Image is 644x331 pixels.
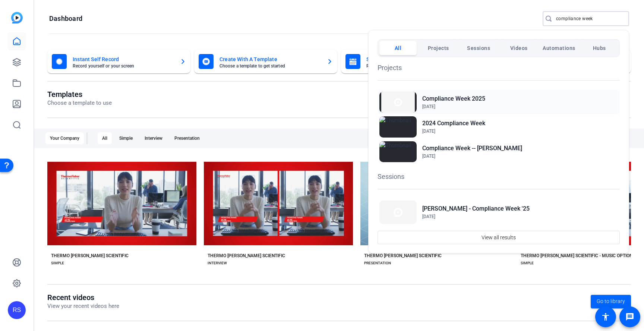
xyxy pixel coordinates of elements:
span: [DATE] [422,104,435,109]
h1: Projects [378,63,620,73]
span: Videos [510,41,528,55]
span: View all results [482,230,516,245]
img: Thumbnail [379,141,417,162]
img: Thumbnail [379,92,417,113]
h2: Compliance Week -- [PERSON_NAME] [422,144,522,153]
span: [DATE] [422,129,435,134]
span: Projects [428,41,449,55]
span: [DATE] [422,154,435,159]
span: Sessions [467,41,490,55]
h2: [PERSON_NAME] - Compliance Week '25 [422,204,530,213]
h2: Compliance Week 2025 [422,94,485,103]
h1: Sessions [378,171,620,182]
span: Automations [543,41,575,55]
button: View all results [378,231,620,244]
img: Thumbnail [379,201,417,224]
h2: 2024 Compliance Week [422,119,485,128]
img: Thumbnail [379,116,417,137]
span: All [395,41,402,55]
span: [DATE] [422,214,435,219]
span: Hubs [593,41,606,55]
